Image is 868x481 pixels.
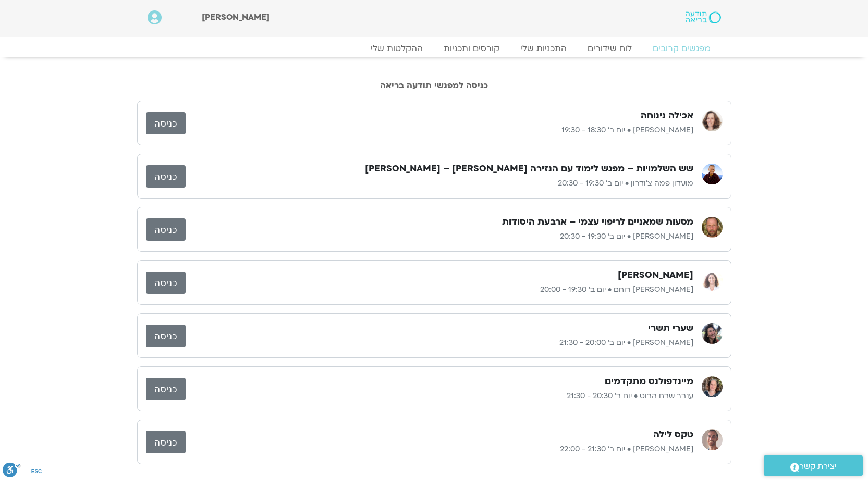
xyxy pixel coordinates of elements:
[605,375,693,388] h3: מיינדפולנס מתקדמים
[618,269,693,281] h3: [PERSON_NAME]
[702,164,723,184] img: מועדון פמה צ'ודרון
[186,390,693,402] p: ענבר שבח הבוט • יום ב׳ 20:30 - 21:30
[702,376,723,397] img: ענבר שבח הבוט
[186,443,693,455] p: [PERSON_NAME] • יום ב׳ 21:30 - 22:00
[799,460,837,474] span: יצירת קשר
[186,124,693,137] p: [PERSON_NAME] • יום ב׳ 18:30 - 19:30
[648,322,693,335] h3: שערי תשרי
[146,325,186,347] a: כניסה
[146,218,186,241] a: כניסה
[186,177,693,190] p: מועדון פמה צ'ודרון • יום ב׳ 19:30 - 20:30
[360,43,433,54] a: ההקלטות שלי
[146,112,186,134] a: כניסה
[202,11,270,23] span: [PERSON_NAME]
[502,216,693,228] h3: מסעות שמאניים לריפוי עצמי – ארבעת היסודות
[641,109,693,122] h3: אכילה נינוחה
[146,378,186,400] a: כניסה
[577,43,642,54] a: לוח שידורים
[365,163,693,175] h3: שש השלמויות – מפגש לימוד עם הנזירה [PERSON_NAME] – [PERSON_NAME]
[702,217,723,238] img: תומר פיין
[137,81,731,90] h2: כניסה למפגשי תודעה בריאה
[653,428,693,441] h3: טקס לילה
[146,272,186,294] a: כניסה
[702,270,723,291] img: אורנה סמלסון רוחם
[433,43,510,54] a: קורסים ותכניות
[702,429,723,450] img: גיורא מראני
[186,337,693,349] p: [PERSON_NAME] • יום ב׳ 20:00 - 21:30
[186,230,693,243] p: [PERSON_NAME] • יום ב׳ 19:30 - 20:30
[146,165,186,188] a: כניסה
[146,431,186,453] a: כניסה
[510,43,577,54] a: התכניות שלי
[186,283,693,296] p: [PERSON_NAME] רוחם • יום ב׳ 19:30 - 20:00
[764,455,863,476] a: יצירת קשר
[702,110,723,131] img: נעמה כהן
[148,43,721,54] nav: Menu
[702,323,723,344] img: מירה רגב
[642,43,721,54] a: מפגשים קרובים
